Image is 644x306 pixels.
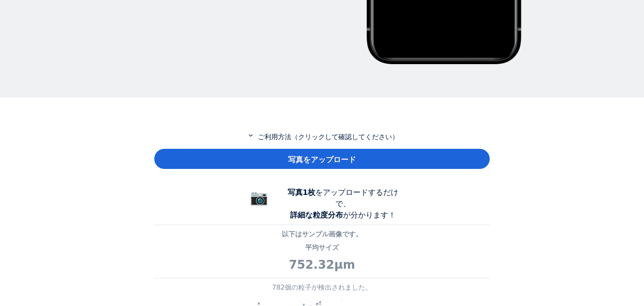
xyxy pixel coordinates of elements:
font: 782個の粒子が検出されました。 [272,283,372,291]
font: ご利用方法（クリックして確認してください） [258,133,399,141]
font: が分かります！ [343,210,396,219]
font: 写真をアップロード [288,155,356,164]
font: をアップロードするだけで、 [315,188,398,208]
mat-icon: expand_more [246,132,256,139]
font: 平均サイズ [305,244,339,252]
font: 写真1枚 [288,188,316,197]
font: 詳細な粒度分布 [290,210,343,219]
font: 752.32μm [289,258,355,272]
font: 📷 [250,189,268,206]
font: 以下はサンプル画像です。 [282,230,362,238]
